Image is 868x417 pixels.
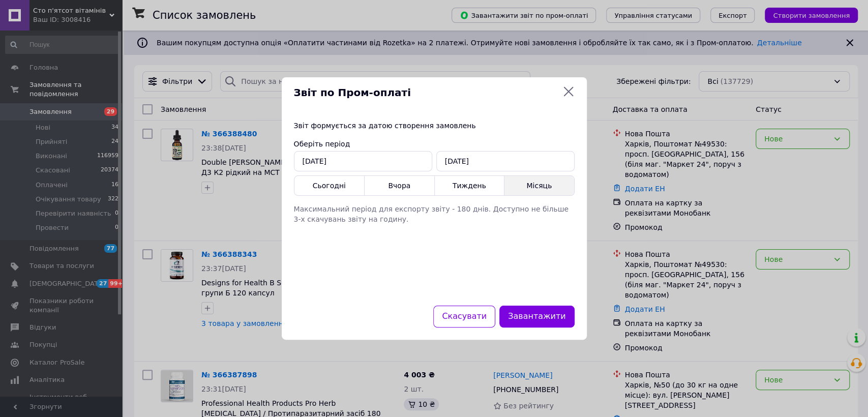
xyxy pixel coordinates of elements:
[504,176,574,195] button: Місяць
[294,139,575,149] div: Оберіть період
[435,176,504,195] button: Тиждень
[294,121,575,131] div: Звіт формується за датою створення замовлень
[433,306,495,327] button: Скасувати
[499,306,574,327] button: Завантажити
[294,205,568,223] span: Максимальний період для експорту звіту - 180 днів. Доступно не більше 3-х скачувань звіту на годину.
[294,176,365,195] button: Сьогодні
[365,176,434,195] button: Вчора
[294,85,558,100] span: Звіт по Пром-оплаті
